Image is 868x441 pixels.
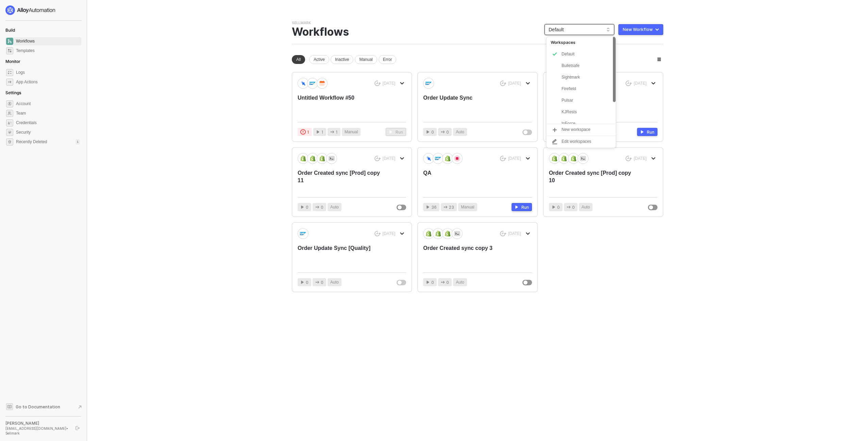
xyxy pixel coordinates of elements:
[547,37,616,48] div: Workspaces
[336,129,338,135] span: 1
[456,279,464,286] span: Auto
[521,204,529,210] div: Run
[400,232,404,236] span: icon-arrow-down
[321,279,323,286] span: 0
[310,155,316,162] img: icon
[16,100,80,108] span: Account
[562,96,612,104] div: Pulsar
[549,169,636,192] div: Order Created sync [Prod] copy 10
[549,24,610,35] span: Default
[547,95,616,106] div: Pulsar
[16,404,60,410] span: Go to Documentation
[300,80,306,86] img: icon
[441,280,445,284] span: icon-app-actions
[298,94,384,117] div: Untitled Workflow #50
[5,421,69,426] div: [PERSON_NAME]
[310,80,316,86] img: icon
[319,80,325,86] img: icon
[6,138,13,146] span: settings
[425,80,432,86] img: icon
[6,100,13,107] span: settings
[386,128,406,136] button: Run
[5,426,69,436] div: [EMAIL_ADDRESS][DOMAIN_NAME] • Sellmark
[300,155,306,162] img: icon
[634,156,647,162] div: [DATE]
[547,118,616,129] div: InForce
[5,90,21,95] span: Settings
[329,155,335,162] img: icon
[16,37,80,45] span: Workflows
[446,129,449,135] span: 0
[16,128,80,136] span: Security
[651,156,655,160] span: icon-arrow-down
[383,81,396,86] div: [DATE]
[547,71,616,83] div: Sightmark
[6,69,13,76] span: icon-logs
[6,129,13,136] span: security
[298,244,384,267] div: Order Update Sync [Quality]
[572,204,575,210] span: 0
[374,231,381,237] span: icon-success-page
[562,126,590,133] div: New workspace
[6,47,13,54] span: marketplace
[435,231,441,237] img: icon
[651,81,655,85] span: icon-arrow-down
[547,106,616,118] div: KJRests
[77,404,83,410] span: document-arrow
[446,279,449,286] span: 0
[298,169,384,192] div: Order Created sync [Prod] copy 11
[557,204,560,210] span: 0
[76,426,80,430] span: logout
[309,55,329,64] div: Active
[618,24,663,35] button: New Workflow
[374,156,381,162] span: icon-success-page
[500,231,506,237] span: icon-success-page
[526,156,530,160] span: icon-arrow-down
[562,50,612,58] div: Default
[331,55,353,64] div: Inactive
[625,81,632,86] span: icon-success-page
[345,129,358,135] span: Manual
[383,231,396,237] div: [DATE]
[547,48,616,60] div: Default
[319,155,325,162] img: icon
[355,55,377,64] div: Manual
[461,204,474,210] span: Manual
[637,128,657,136] button: Run
[431,129,434,135] span: 0
[625,156,632,162] span: icon-success-page
[552,51,557,57] span: icon-expand
[425,231,432,237] img: icon
[561,155,567,162] img: icon
[431,204,437,210] span: 36
[425,155,432,161] img: icon
[16,139,47,145] span: Recently Deleted
[562,138,591,145] div: Edit workspaces
[321,129,323,135] span: 1
[500,81,506,86] span: icon-success-page
[6,403,13,410] span: documentation
[6,38,13,45] span: dashboard
[551,155,557,162] img: icon
[16,47,80,55] span: Templates
[5,59,20,64] span: Monitor
[330,204,339,210] span: Auto
[647,129,654,135] div: Run
[634,81,647,86] div: [DATE]
[580,155,586,162] img: icon
[379,55,397,64] div: Error
[441,130,445,134] span: icon-app-actions
[570,155,577,162] img: icon
[76,139,80,145] div: 1
[6,110,13,117] span: team
[16,79,37,85] div: App Actions
[5,28,15,33] span: Build
[400,156,404,160] span: icon-arrow-down
[374,81,381,86] span: icon-success-page
[562,108,612,116] div: KJRests
[623,27,653,32] div: New Workflow
[567,205,571,209] span: icon-app-actions
[330,130,334,134] span: icon-app-actions
[445,231,451,237] img: icon
[454,231,460,237] img: icon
